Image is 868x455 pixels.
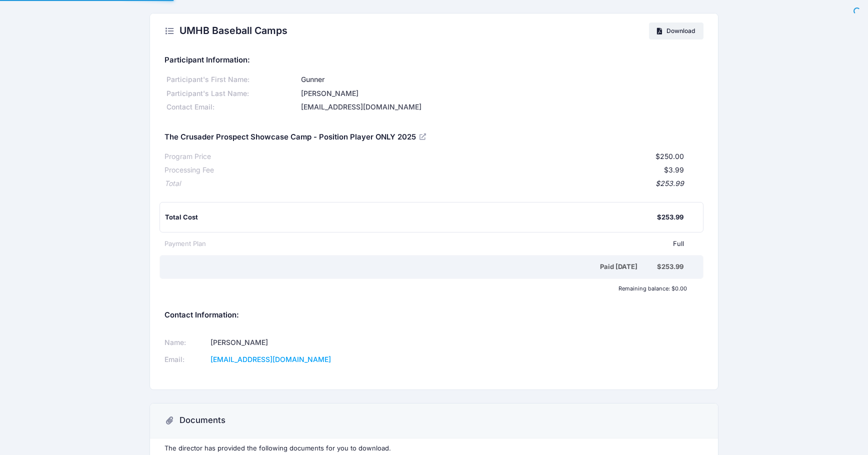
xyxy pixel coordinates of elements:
[655,152,684,160] span: $250.00
[164,165,214,175] div: Processing Fee
[666,27,695,34] span: Download
[164,74,299,85] div: Participant's First Name:
[164,102,299,112] div: Contact Email:
[180,178,683,189] div: $253.99
[207,334,421,351] td: [PERSON_NAME]
[164,239,206,249] div: Payment Plan
[164,56,703,65] h5: Participant Information:
[299,88,703,99] div: [PERSON_NAME]
[164,351,207,368] td: Email:
[299,74,703,85] div: Gunner
[657,262,683,272] div: $253.99
[210,355,331,363] a: [EMAIL_ADDRESS][DOMAIN_NAME]
[214,165,683,175] div: $3.99
[165,212,656,222] div: Total Cost
[164,151,211,162] div: Program Price
[179,415,225,425] h3: Documents
[164,133,427,142] h5: The Crusader Prospect Showcase Camp - Position Player ONLY 2025
[206,239,683,249] div: Full
[164,88,299,99] div: Participant's Last Name:
[166,262,656,272] div: Paid [DATE]
[164,178,180,189] div: Total
[179,25,287,36] h2: UMHB Baseball Camps
[657,212,683,222] div: $253.99
[164,311,703,320] h5: Contact Information:
[419,132,427,141] a: View Registration Details
[299,102,703,112] div: [EMAIL_ADDRESS][DOMAIN_NAME]
[649,22,703,39] a: Download
[160,285,692,291] div: Remaining balance: $0.00
[164,334,207,351] td: Name:
[164,443,703,453] p: The director has provided the following documents for you to download.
